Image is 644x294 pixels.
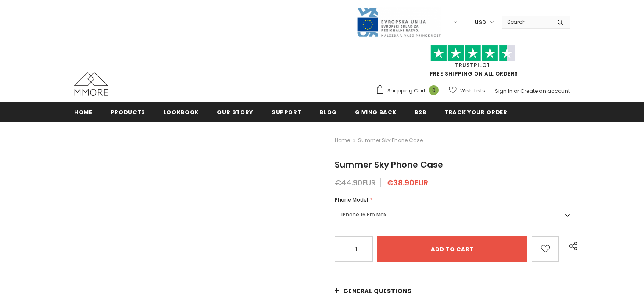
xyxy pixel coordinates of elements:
span: Products [111,108,145,116]
span: Track your order [444,108,507,116]
a: Home [335,135,350,146]
a: Lookbook [164,102,199,121]
img: Javni Razpis [356,7,441,38]
a: Trustpilot [455,62,490,69]
span: €44.90EUR [335,177,376,188]
a: Track your order [444,102,507,121]
a: Home [74,102,92,121]
span: 0 [429,85,439,95]
a: Giving back [355,102,396,121]
span: support [272,108,302,116]
img: MMORE Cases [74,72,108,96]
img: Trust Pilot Stars [430,45,515,62]
span: or [514,87,519,95]
a: Shopping Cart 0 [375,84,443,97]
span: B2B [414,108,426,116]
span: Shopping Cart [387,87,425,95]
a: B2B [414,102,426,121]
span: Wish Lists [460,87,485,95]
span: Phone Model [335,196,368,203]
span: Home [74,108,92,116]
span: USD [475,18,486,27]
a: Blog [319,102,337,121]
a: Javni Razpis [356,18,441,25]
span: Giving back [355,108,396,116]
label: iPhone 16 Pro Max [335,207,576,223]
span: Lookbook [164,108,199,116]
a: Sign In [495,87,513,95]
span: €38.90EUR [387,177,428,188]
input: Add to cart [377,236,528,262]
a: Create an account [520,87,570,95]
span: Our Story [217,108,253,116]
span: FREE SHIPPING ON ALL ORDERS [375,49,570,77]
a: Our Story [217,102,253,121]
span: Blog [319,108,337,116]
a: support [272,102,302,121]
a: Wish Lists [449,83,485,98]
span: Summer Sky Phone Case [335,159,443,171]
a: Products [111,102,145,121]
input: Search Site [502,16,551,28]
span: Summer Sky Phone Case [358,135,423,146]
